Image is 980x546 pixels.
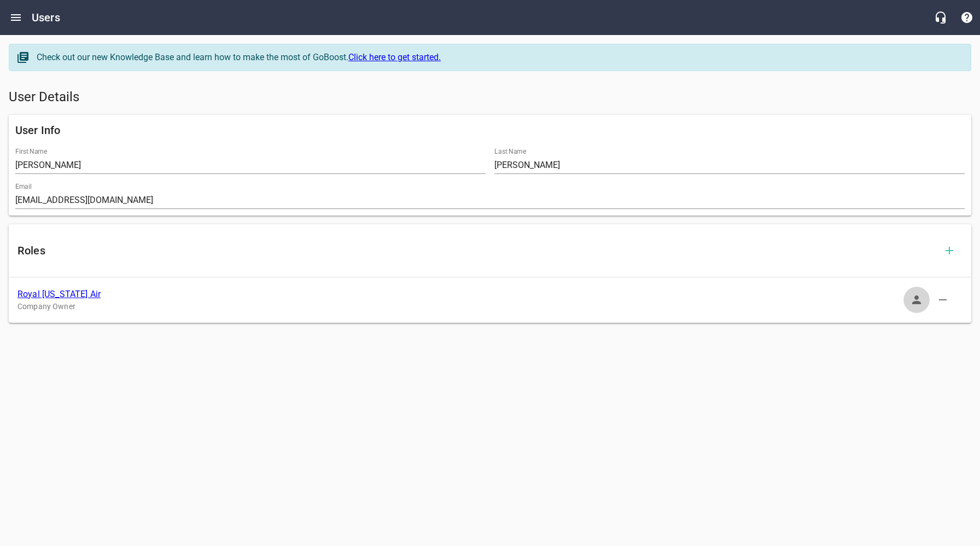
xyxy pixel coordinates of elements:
button: Live Chat [927,4,954,31]
label: First Name [15,148,47,155]
a: Click here to get started. [348,52,441,62]
button: Delete Role [930,287,956,313]
label: Last Name [494,148,526,155]
a: Royal [US_STATE] Air [17,289,101,299]
label: Email [15,183,32,190]
p: Company Owner [17,301,945,312]
h6: Roles [17,242,936,259]
h5: User Details [9,89,971,106]
button: Add Role [936,237,962,264]
button: Open drawer [3,4,29,31]
div: Check out our new Knowledge Base and learn how to make the most of GoBoost. [37,51,960,64]
h6: Users [32,9,60,26]
button: Support Portal [954,4,980,31]
h6: User Info [15,121,965,139]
